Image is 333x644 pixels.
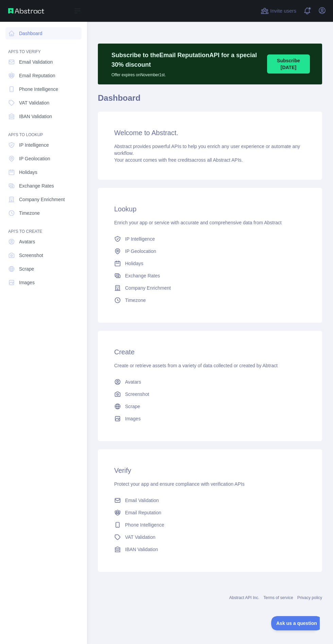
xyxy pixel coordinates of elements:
[114,347,306,357] h3: Create
[5,69,82,82] a: Email Reputation
[19,59,53,65] span: Email Validation
[111,531,309,543] a: VAT Validation
[5,97,82,109] a: VAT Validation
[5,110,82,123] a: IBAN Validation
[125,297,146,304] span: Timezone
[229,595,260,600] a: Abstract API Inc.
[19,86,58,93] span: Phone Intelligence
[111,245,309,257] a: IP Geolocation
[19,238,35,245] span: Avatars
[5,41,82,54] div: API'S TO VERIFY
[114,220,282,225] span: Enrich your app or service with accurate and comprehensive data from Abstract
[5,236,82,248] a: Avatars
[19,252,43,259] span: Screenshot
[297,595,322,600] a: Privacy policy
[5,166,82,178] a: Holidays
[125,509,161,516] span: Email Reputation
[19,169,37,176] span: Holidays
[259,5,298,16] button: Invite users
[114,144,300,156] span: Abstract provides powerful APIs to help you enrich any user experience or automate any workflow.
[111,50,260,69] p: Subscribe to the Email Reputation API for a special 30 % discount
[19,72,55,79] span: Email Reputation
[111,494,309,506] a: Email Validation
[111,69,260,78] p: Offer expires on November 1st.
[271,616,319,630] iframe: Toggle Customer Support
[125,391,149,398] span: Screenshot
[111,506,309,519] a: Email Reputation
[111,413,309,425] a: Images
[125,236,155,242] span: IP Intelligence
[111,233,309,245] a: IP Intelligence
[114,204,306,214] h3: Lookup
[19,196,65,203] span: Company Enrichment
[19,182,54,189] span: Exchange Rates
[111,376,309,388] a: Avatars
[125,534,155,541] span: VAT Validation
[19,210,40,216] span: Timezone
[5,56,82,68] a: Email Validation
[5,221,82,234] div: API'S TO CREATE
[125,272,160,279] span: Exchange Rates
[19,279,35,286] span: Images
[125,415,141,422] span: Images
[111,282,309,294] a: Company Enrichment
[19,265,34,272] span: Scrape
[5,83,82,95] a: Phone Intelligence
[5,276,82,289] a: Images
[111,270,309,282] a: Exchange Rates
[19,99,49,106] span: VAT Validation
[5,207,82,219] a: Timezone
[8,8,44,14] img: Abstract API
[19,155,50,162] span: IP Geolocation
[125,497,159,504] span: Email Validation
[111,294,309,306] a: Timezone
[5,263,82,275] a: Scrape
[5,249,82,261] a: Screenshot
[125,260,143,267] span: Holidays
[125,379,141,385] span: Avatars
[5,152,82,165] a: IP Geolocation
[19,113,52,120] span: IBAN Validation
[168,157,192,163] span: free credits
[98,93,322,109] h1: Dashboard
[5,139,82,151] a: IP Intelligence
[125,403,140,410] span: Scrape
[5,193,82,206] a: Company Enrichment
[125,248,156,255] span: IP Geolocation
[19,142,49,148] span: IP Intelligence
[125,521,164,528] span: Phone Intelligence
[5,124,82,138] div: API'S TO LOOKUP
[114,157,243,163] span: Your account comes with across all Abstract APIs.
[125,285,171,291] span: Company Enrichment
[111,257,309,270] a: Holidays
[114,363,278,368] span: Create or retrieve assets from a variety of data collected or created by Abtract
[114,481,245,487] span: Protect your app and ensure compliance with verification APIs
[111,543,309,556] a: IBAN Validation
[5,27,82,39] a: Dashboard
[5,180,82,192] a: Exchange Rates
[267,54,310,74] button: Subscribe [DATE]
[111,388,309,400] a: Screenshot
[111,519,309,531] a: Phone Intelligence
[114,466,306,475] h3: Verify
[114,128,306,138] h3: Welcome to Abstract.
[111,400,309,413] a: Scrape
[270,7,296,15] span: Invite users
[125,546,158,553] span: IBAN Validation
[263,595,293,600] a: Terms of service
